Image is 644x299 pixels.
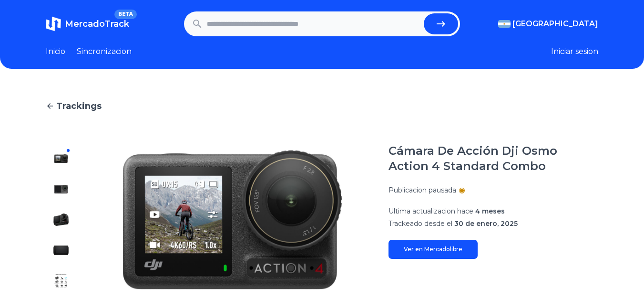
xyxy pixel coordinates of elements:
button: Iniciar sesion [551,46,598,57]
a: Ver en Mercadolibre [388,240,478,259]
span: Trackings [56,99,102,113]
span: MercadoTrack [65,19,129,29]
span: BETA [114,10,137,19]
img: Cámara De Acción Dji Osmo Action 4 Standard Combo [53,212,69,227]
span: Ultima actualizacion hace [388,207,473,215]
img: Cámara De Acción Dji Osmo Action 4 Standard Combo [53,243,69,258]
button: [GEOGRAPHIC_DATA] [498,18,598,30]
a: MercadoTrackBETA [46,16,129,32]
p: Publicacion pausada [388,185,456,195]
img: MercadoTrack [46,16,61,32]
span: 4 meses [475,207,505,215]
span: [GEOGRAPHIC_DATA] [512,18,598,30]
img: Cámara De Acción Dji Osmo Action 4 Standard Combo [53,151,69,166]
span: 30 de enero, 2025 [454,219,518,228]
img: Cámara De Acción Dji Osmo Action 4 Standard Combo [53,182,69,197]
span: Trackeado desde el [388,219,452,228]
img: Argentina [498,20,511,28]
a: Inicio [46,46,65,57]
h1: Cámara De Acción Dji Osmo Action 4 Standard Combo [388,143,598,174]
a: Sincronizacion [77,46,132,57]
img: Cámara De Acción Dji Osmo Action 4 Standard Combo [53,273,69,288]
img: Cámara De Acción Dji Osmo Action 4 Standard Combo [95,143,369,296]
a: Trackings [46,99,598,113]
